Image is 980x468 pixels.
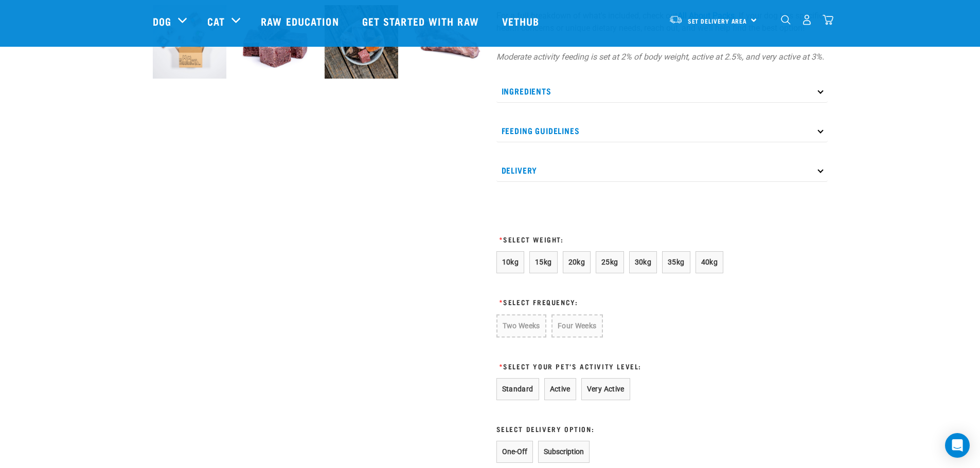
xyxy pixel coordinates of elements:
[496,314,546,338] button: Two Weeks
[496,52,824,62] em: Moderate activity feeding is set at 2% of body weight, active at 2.5%, and very active at 3%.
[251,1,351,42] a: Raw Education
[492,1,553,42] a: Vethub
[529,251,558,273] button: 15kg
[496,159,828,182] p: Delivery
[496,378,539,400] button: Standard
[945,433,970,458] div: Open Intercom Messenger
[502,258,519,266] span: 10kg
[781,15,791,25] img: home-icon-1@2x.png
[496,251,525,273] button: 10kg
[635,258,652,266] span: 30kg
[496,425,728,433] h3: Select Delivery Option:
[496,441,533,463] button: One-Off
[601,258,618,266] span: 25kg
[801,14,812,25] img: user.png
[496,80,828,103] p: Ingredients
[688,19,747,23] span: Set Delivery Area
[207,13,225,29] a: Cat
[538,441,590,463] button: Subscription
[496,362,728,370] h3: Select Your Pet's Activity Level:
[669,15,683,24] img: van-moving.png
[662,251,690,273] button: 35kg
[701,258,718,266] span: 40kg
[629,251,657,273] button: 30kg
[496,119,828,142] p: Feeding Guidelines
[496,298,728,306] h3: Select Frequency:
[823,14,833,25] img: home-icon@2x.png
[596,251,624,273] button: 25kg
[563,251,591,273] button: 20kg
[668,258,685,266] span: 35kg
[496,235,728,243] h3: Select Weight:
[696,251,724,273] button: 40kg
[535,258,552,266] span: 15kg
[352,1,492,42] a: Get started with Raw
[153,13,171,29] a: Dog
[544,378,576,400] button: Active
[581,378,630,400] button: Very Active
[568,258,585,266] span: 20kg
[551,314,603,338] button: Four Weeks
